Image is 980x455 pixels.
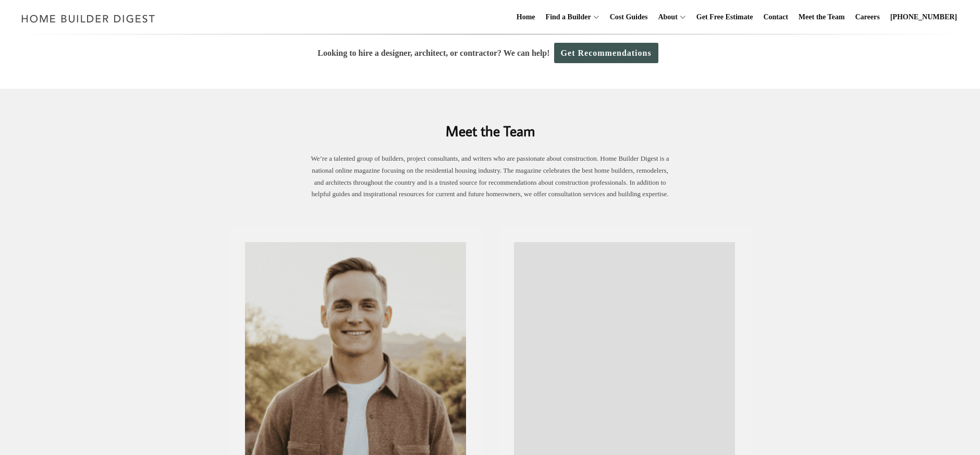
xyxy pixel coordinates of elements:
[794,1,849,34] a: Meet the Team
[606,1,652,34] a: Cost Guides
[554,43,658,63] a: Get Recommendations
[654,1,677,34] a: About
[886,1,961,34] a: [PHONE_NUMBER]
[759,1,792,34] a: Contact
[512,1,540,34] a: Home
[851,1,884,34] a: Careers
[17,8,160,29] img: Home Builder Digest
[692,1,757,34] a: Get Free Estimate
[229,105,751,141] h2: Meet the Team
[542,1,591,34] a: Find a Builder
[308,153,672,200] p: We’re a talented group of builders, project consultants, and writers who are passionate about con...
